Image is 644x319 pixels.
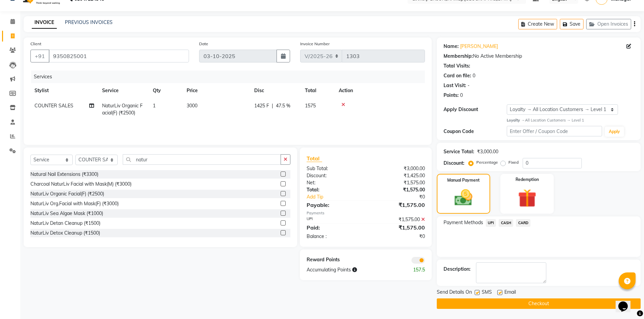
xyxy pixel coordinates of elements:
[153,103,156,109] span: 1
[366,172,430,179] div: ₹1,425.00
[123,154,281,165] input: Search or Scan
[444,148,474,155] div: Service Total:
[307,210,425,216] div: Payments
[507,117,634,123] div: All Location Customers → Level 1
[302,193,376,201] a: Add Tip
[302,256,366,264] div: Reward Points
[49,50,189,62] input: Search by Name/Mobile/Email/Code
[437,289,472,297] span: Send Details On
[250,83,301,98] th: Disc
[605,127,624,137] button: Apply
[302,186,366,193] div: Total:
[199,41,208,47] label: Date
[437,298,641,309] button: Checkout
[460,43,498,50] a: [PERSON_NAME]
[486,219,496,227] span: UPI
[366,179,430,186] div: ₹1,575.00
[508,159,519,165] label: Fixed
[444,128,507,135] div: Coupon Code
[183,83,250,98] th: Price
[30,230,100,237] div: NaturLiv Detox Cleanup (₹1500)
[516,219,530,227] span: CARD
[366,216,430,223] div: ₹1,575.00
[302,223,366,232] div: Paid:
[98,83,149,98] th: Service
[477,148,498,155] div: ₹3,000.00
[504,289,516,297] span: Email
[512,187,542,210] img: _gift.svg
[149,83,183,98] th: Qty
[444,266,471,273] div: Description:
[366,186,430,193] div: ₹1,575.00
[444,160,464,167] div: Discount:
[444,43,459,50] div: Name:
[335,83,425,98] th: Action
[499,219,513,227] span: CASH
[444,53,634,60] div: No Active Membership
[30,190,104,197] div: NaturLiv Organic Facial(F) (₹2500)
[507,126,602,136] input: Enter Offer / Coupon Code
[460,92,463,99] div: 0
[476,159,498,165] label: Percentage
[307,155,322,162] span: Total
[302,266,398,273] div: Accumulating Points
[482,289,492,297] span: SMS
[444,92,459,99] div: Points:
[300,41,330,47] label: Invoice Number
[34,103,73,109] span: COUNTER SALES
[447,177,480,183] label: Manual Payment
[32,17,57,29] a: INVOICE
[302,165,366,172] div: Sub Total:
[444,72,471,79] div: Card on file:
[30,200,119,207] div: NaturLiv Org.Facial with Mask(F) (₹3000)
[254,102,269,109] span: 1425 F
[30,181,132,188] div: Charcoal NaturLiv Facial with Mask(M) (₹3000)
[377,193,430,201] div: ₹0
[518,19,557,29] button: Create New
[302,179,366,186] div: Net:
[444,82,466,89] div: Last Visit:
[301,83,335,98] th: Total
[302,201,366,209] div: Payable:
[444,62,470,70] div: Total Visits:
[366,233,430,240] div: ₹0
[473,72,475,79] div: 0
[366,165,430,172] div: ₹3,000.00
[468,82,470,89] div: -
[187,103,197,109] span: 3000
[30,50,49,62] button: +91
[305,103,316,109] span: 1575
[302,216,366,223] div: UPI
[31,71,430,83] div: Services
[398,266,430,273] div: 157.5
[449,187,478,208] img: _cash.svg
[586,19,631,29] button: Open Invoices
[616,292,637,312] iframe: chat widget
[444,106,507,113] div: Apply Discount
[507,118,525,123] strong: Loyalty →
[30,83,98,98] th: Stylist
[30,210,103,217] div: NaturLiv Sea Algae Mask (₹1000)
[444,53,473,60] div: Membership:
[65,19,113,25] a: PREVIOUS INVOICES
[444,219,483,226] span: Payment Methods
[30,41,41,47] label: Client
[30,171,98,178] div: Natural Nail Extensions (₹3300)
[30,220,100,227] div: NaturLiv Detan Cleanup (₹1500)
[516,177,539,183] label: Redemption
[102,103,143,116] span: NaturLiv Organic Facial(F) (₹2500)
[302,233,366,240] div: Balance :
[560,19,583,29] button: Save
[366,201,430,209] div: ₹1,575.00
[272,102,273,109] span: |
[366,223,430,232] div: ₹1,575.00
[276,102,290,109] span: 47.5 %
[302,172,366,179] div: Discount:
